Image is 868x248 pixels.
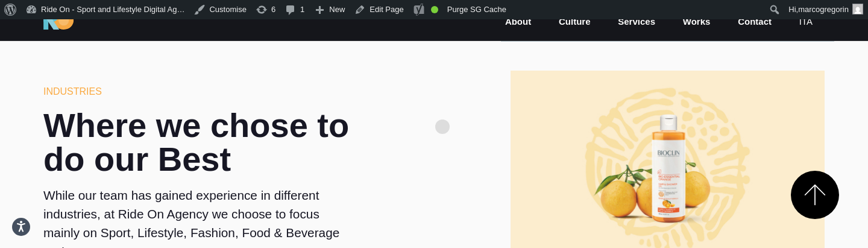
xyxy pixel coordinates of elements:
[617,15,656,29] a: Services
[798,15,814,29] a: ita
[558,15,592,29] a: Culture
[43,84,357,99] h6: Industries
[682,15,712,29] a: Works
[431,6,438,13] div: Good
[504,15,532,29] a: About
[43,109,357,176] h2: Where we chose to do our Best
[43,11,74,30] img: Ride On Agency
[737,15,773,29] a: Contact
[798,5,849,14] span: marcogregorin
